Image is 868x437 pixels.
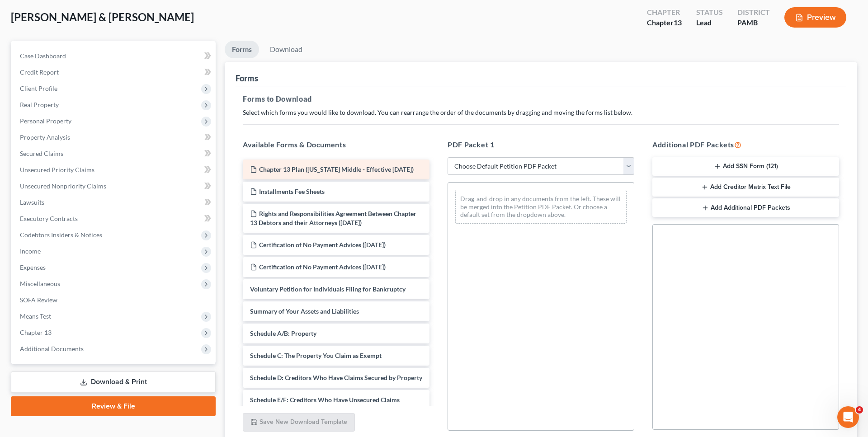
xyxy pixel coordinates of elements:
[20,231,102,239] span: Codebtors Insiders & Notices
[236,73,258,84] div: Forms
[20,345,84,352] span: Additional Documents
[259,165,414,173] span: Chapter 13 Plan ([US_STATE] Middle - Effective [DATE])
[13,178,216,194] a: Unsecured Nonpriority Claims
[737,18,770,28] div: PAMB
[259,188,325,195] span: Installments Fee Sheets
[250,396,400,404] span: Schedule E/F: Creditors Who Have Unsecured Claims
[259,241,386,249] span: Certification of No Payment Advices ([DATE])
[13,64,216,80] a: Credit Report
[20,263,46,271] span: Expenses
[647,18,682,28] div: Chapter
[20,101,59,108] span: Real Property
[455,190,627,224] div: Drag-and-drop in any documents from the left. These will be merged into the Petition PDF Packet. ...
[20,247,41,255] span: Income
[20,296,57,304] span: SOFA Review
[250,210,416,226] span: Rights and Responsibilities Agreement Between Chapter 13 Debtors and their Attorneys ([DATE])
[856,406,863,414] span: 4
[837,406,859,428] iframe: Intercom live chat
[243,108,839,117] p: Select which forms you would like to download. You can rearrange the order of the documents by dr...
[696,7,723,18] div: Status
[250,285,406,293] span: Voluntary Petition for Individuals Filing for Bankruptcy
[652,198,839,217] button: Add Additional PDF Packets
[13,292,216,308] a: SOFA Review
[652,139,839,150] h5: Additional PDF Packets
[20,150,63,157] span: Secured Claims
[20,329,52,336] span: Chapter 13
[652,157,839,176] button: Add SSN Form (121)
[13,162,216,178] a: Unsecured Priority Claims
[243,94,839,104] h5: Forms to Download
[647,7,682,18] div: Chapter
[13,129,216,146] a: Property Analysis
[696,18,723,28] div: Lead
[250,307,359,315] span: Summary of Your Assets and Liabilities
[20,117,71,125] span: Personal Property
[250,352,382,359] span: Schedule C: The Property You Claim as Exempt
[20,198,44,206] span: Lawsuits
[243,139,429,150] h5: Available Forms & Documents
[250,374,422,381] span: Schedule D: Creditors Who Have Claims Secured by Property
[20,166,94,174] span: Unsecured Priority Claims
[250,329,316,337] span: Schedule A/B: Property
[13,146,216,162] a: Secured Claims
[11,396,216,416] a: Review & File
[20,312,51,320] span: Means Test
[243,413,355,432] button: Save New Download Template
[20,280,60,287] span: Miscellaneous
[20,215,78,222] span: Executory Contracts
[737,7,770,18] div: District
[20,182,106,190] span: Unsecured Nonpriority Claims
[784,7,846,28] button: Preview
[225,41,259,58] a: Forms
[652,178,839,197] button: Add Creditor Matrix Text File
[263,41,310,58] a: Download
[20,85,57,92] span: Client Profile
[674,18,682,27] span: 13
[13,48,216,64] a: Case Dashboard
[13,211,216,227] a: Executory Contracts
[448,139,634,150] h5: PDF Packet 1
[20,133,70,141] span: Property Analysis
[20,52,66,60] span: Case Dashboard
[13,194,216,211] a: Lawsuits
[11,10,194,23] span: [PERSON_NAME] & [PERSON_NAME]
[20,68,59,76] span: Credit Report
[11,371,216,393] a: Download & Print
[259,263,386,271] span: Certification of No Payment Advices ([DATE])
